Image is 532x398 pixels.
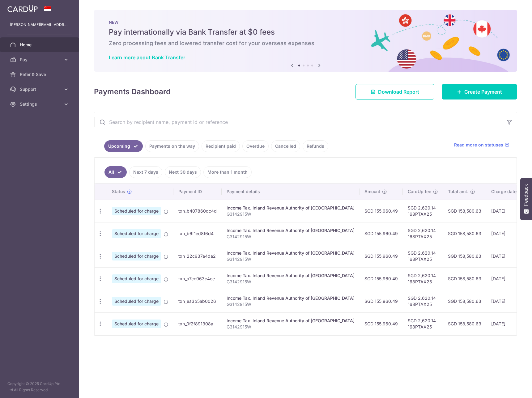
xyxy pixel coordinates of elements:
th: Payment details [222,184,360,200]
p: [PERSON_NAME][EMAIL_ADDRESS][DOMAIN_NAME] [10,22,69,28]
span: Home [20,42,61,48]
td: SGD 2,620.14 168PTAX25 [403,245,443,267]
div: Income Tax. Inland Revenue Authority of [GEOGRAPHIC_DATA] [227,318,355,324]
th: Payment ID [173,184,222,200]
td: txn_ea3b5ab0026 [173,290,222,312]
span: Feedback [523,184,529,206]
span: Refer & Save [20,71,61,78]
a: Learn more about Bank Transfer [109,54,185,61]
td: SGD 2,620.14 168PTAX25 [403,200,443,222]
p: G3142915W [227,324,355,330]
td: txn_b6f1ed8f6d4 [173,222,222,245]
p: NEW [109,20,502,25]
span: Scheduled for charge [112,229,161,238]
span: Scheduled for charge [112,274,161,283]
span: Pay [20,57,61,63]
a: Create Payment [442,84,517,99]
span: Scheduled for charge [112,297,161,306]
a: Read more on statuses [454,142,509,148]
span: CardUp fee [408,188,431,195]
a: Download Report [355,84,434,99]
img: Bank transfer banner [94,10,517,72]
td: SGD 155,960.49 [360,312,403,335]
td: SGD 2,620.14 168PTAX25 [403,267,443,290]
a: More than 1 month [203,166,252,178]
span: Support [20,86,61,92]
a: Cancelled [271,140,300,152]
span: Amount [364,188,380,195]
span: Total amt. [448,188,468,195]
td: [DATE] [486,222,528,245]
td: SGD 158,580.63 [443,312,486,335]
button: Feedback - Show survey [520,178,532,220]
p: G3142915W [227,256,355,262]
td: [DATE] [486,290,528,312]
td: txn_b407860dc4d [173,200,222,222]
td: SGD 2,620.14 168PTAX25 [403,312,443,335]
td: SGD 155,960.49 [360,267,403,290]
td: SGD 155,960.49 [360,245,403,267]
a: Next 30 days [165,166,201,178]
td: [DATE] [486,245,528,267]
a: Recipient paid [202,140,240,152]
p: G3142915W [227,301,355,307]
span: Download Report [378,88,419,95]
img: CardUp [7,5,38,12]
h4: Payments Dashboard [94,86,171,97]
td: [DATE] [486,267,528,290]
div: Income Tax. Inland Revenue Authority of [GEOGRAPHIC_DATA] [227,273,355,279]
td: SGD 155,960.49 [360,290,403,312]
span: Create Payment [464,88,502,95]
a: Overdue [242,140,269,152]
span: Settings [20,101,61,107]
div: Income Tax. Inland Revenue Authority of [GEOGRAPHIC_DATA] [227,295,355,301]
a: Upcoming [104,140,143,152]
span: Scheduled for charge [112,320,161,328]
div: Income Tax. Inland Revenue Authority of [GEOGRAPHIC_DATA] [227,250,355,256]
h5: Pay internationally via Bank Transfer at $0 fees [109,27,502,37]
span: Charge date [491,188,517,195]
span: Scheduled for charge [112,207,161,215]
td: SGD 158,580.63 [443,200,486,222]
td: [DATE] [486,200,528,222]
p: G3142915W [227,234,355,240]
div: Income Tax. Inland Revenue Authority of [GEOGRAPHIC_DATA] [227,205,355,211]
td: SGD 158,580.63 [443,222,486,245]
input: Search by recipient name, payment id or reference [94,112,502,132]
td: [DATE] [486,312,528,335]
span: Status [112,188,125,195]
td: SGD 2,620.14 168PTAX25 [403,222,443,245]
td: txn_0f2f891308a [173,312,222,335]
td: txn_22c937a4da2 [173,245,222,267]
div: Income Tax. Inland Revenue Authority of [GEOGRAPHIC_DATA] [227,227,355,234]
a: Payments on the way [145,140,199,152]
td: txn_a7cc063c4ee [173,267,222,290]
td: SGD 2,620.14 168PTAX25 [403,290,443,312]
td: SGD 158,580.63 [443,267,486,290]
td: SGD 158,580.63 [443,290,486,312]
h6: Zero processing fees and lowered transfer cost for your overseas expenses [109,40,502,47]
a: Next 7 days [129,166,162,178]
a: All [104,166,127,178]
p: G3142915W [227,279,355,285]
a: Refunds [303,140,328,152]
td: SGD 158,580.63 [443,245,486,267]
span: Read more on statuses [454,142,503,148]
td: SGD 155,960.49 [360,200,403,222]
td: SGD 155,960.49 [360,222,403,245]
p: G3142915W [227,211,355,217]
span: Scheduled for charge [112,252,161,260]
